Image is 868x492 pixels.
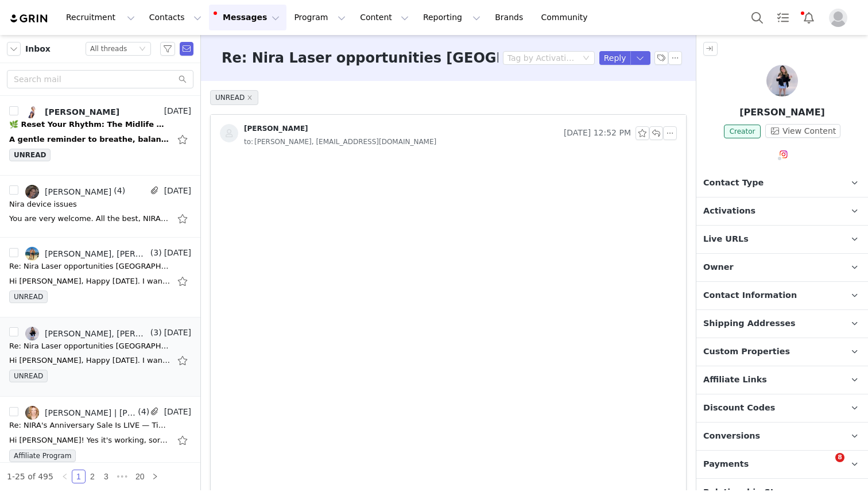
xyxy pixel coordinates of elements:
[220,124,238,142] img: placeholder-contacts.jpeg
[9,290,48,303] span: UNREAD
[287,5,352,30] button: Program
[45,249,148,258] div: [PERSON_NAME], [PERSON_NAME]
[766,65,798,96] img: alana guidice
[152,473,158,480] i: icon: right
[703,346,790,358] span: Custom Properties
[9,199,77,210] div: Nira device issues
[9,261,170,272] div: Re: Nira Laser opportunities Aspen, NYC, Italy, and the Hamptons
[179,75,187,83] i: icon: search
[25,105,119,119] a: [PERSON_NAME]
[353,5,416,30] button: Content
[58,470,72,483] li: Previous Page
[113,470,131,483] span: •••
[416,5,487,30] button: Reporting
[9,134,170,145] div: A gentle reminder to breathe, balance, and begin again Happy Monday NIRA! Does life feel a little...
[703,317,796,330] span: Shipping Addresses
[703,261,734,274] span: Owner
[9,276,170,287] div: Hi Alana, Happy Sunday. I wanted to follow up on this. Would love to find time to speak with your...
[25,185,111,199] a: [PERSON_NAME]
[822,9,859,27] button: Profile
[779,150,788,159] img: instagram.svg
[111,185,125,197] span: (4)
[148,470,162,483] li: Next Page
[25,406,135,420] a: [PERSON_NAME] | [PERSON_NAME] Affiliate Team, [PERSON_NAME], [PERSON_NAME]
[244,135,436,148] span: [PERSON_NAME], [EMAIL_ADDRESS][DOMAIN_NAME]
[99,470,113,483] li: 3
[90,42,127,55] div: All threads
[703,205,755,218] span: Activations
[488,5,533,30] a: Brands
[564,126,631,140] span: [DATE] 12:52 PM
[9,119,170,130] div: 🌿 Reset Your Rhythm: The Midlife Nervous System Reboot
[583,55,590,63] i: icon: down
[507,52,575,64] div: Tag by Activation
[9,213,170,224] div: You are very welcome. All the best, NIRA Marketing Team Affiliate Marketing Coordinator 732-925-7...
[7,470,53,483] li: 1-25 of 495
[9,420,170,431] div: Re: NIRA's Anniversary Sale Is LIVE — Time to Post + Win!
[211,115,686,157] div: [PERSON_NAME] [DATE] 12:52 PMto:[PERSON_NAME], [EMAIL_ADDRESS][DOMAIN_NAME]
[9,149,51,161] span: UNREAD
[25,406,39,420] img: ba8ae19a-1a32-4e8f-86c3-defff935925a.jpg
[72,470,86,483] li: 1
[59,5,142,30] button: Recruitment
[745,5,770,30] button: Search
[244,124,308,133] div: [PERSON_NAME]
[9,355,170,366] div: Hi Alana, Happy Sunday. I wanted to follow up on this. Would love to find time to speak with your...
[703,374,767,386] span: Affiliate Links
[45,187,111,196] div: [PERSON_NAME]
[45,329,148,338] div: [PERSON_NAME], [PERSON_NAME]
[9,340,170,352] div: Re: Nira Laser opportunities Aspen, NYC, Italy, and the Hamptons
[210,90,258,105] span: UNREAD
[25,247,148,261] a: [PERSON_NAME], [PERSON_NAME]
[247,95,253,100] i: icon: close
[765,124,840,138] button: View Content
[829,9,847,27] img: placeholder-profile.jpg
[812,453,839,481] iframe: Intercom live chat
[45,107,119,117] div: [PERSON_NAME]
[9,450,76,462] span: Affiliate Program
[599,51,631,65] button: Reply
[142,5,208,30] button: Contacts
[61,473,68,480] i: icon: left
[86,470,99,483] a: 2
[25,105,39,119] img: 57f3add6-6ee0-4e49-a3c1-85715e5ca7b0.jpg
[696,106,868,119] p: [PERSON_NAME]
[9,435,170,446] div: Hi Alana! Yes it's working, sorry for the delay. Also, wishing you the best on your next chapter....
[9,13,49,24] img: grin logo
[131,470,149,483] li: 20
[25,185,39,199] img: 7250755f-880b-4a05-ae10-7e810135f6e3.jpg
[703,458,749,471] span: Payments
[534,5,600,30] a: Community
[132,470,148,483] a: 20
[72,470,85,483] a: 1
[139,45,146,53] i: icon: down
[703,430,760,443] span: Conversions
[100,470,113,483] a: 3
[25,247,39,261] img: 2637f914-3c1d-4908-be4e-625d15e19fd8.jpg
[703,402,775,414] span: Discount Codes
[703,177,764,189] span: Contact Type
[7,70,193,88] input: Search mail
[724,125,761,138] span: Creator
[9,370,48,382] span: UNREAD
[25,327,39,340] img: a4a01560-7934-44b0-a8e1-476f9950e79e.jpg
[113,470,131,483] li: Next 3 Pages
[45,408,135,417] div: [PERSON_NAME] | [PERSON_NAME] Affiliate Team, [PERSON_NAME], [PERSON_NAME]
[25,43,51,55] span: Inbox
[796,5,821,30] button: Notifications
[703,289,797,302] span: Contact Information
[209,5,286,30] button: Messages
[180,42,193,56] span: Send Email
[835,453,844,462] span: 8
[703,233,749,246] span: Live URLs
[25,327,148,340] a: [PERSON_NAME], [PERSON_NAME]
[770,5,796,30] a: Tasks
[220,124,308,142] a: [PERSON_NAME]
